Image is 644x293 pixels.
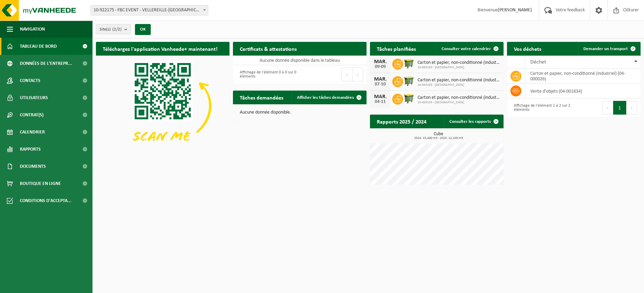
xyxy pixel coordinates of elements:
[20,38,57,55] span: Tableau de bord
[236,67,296,82] div: Affichage de l'élément 0 à 0 sur 0 éléments
[578,42,640,56] a: Demander un transport
[112,27,122,32] count: (2/2)
[507,42,548,55] h2: Vos déchets
[627,101,637,115] button: Next
[373,77,387,82] div: MAR.
[20,158,46,175] span: Documents
[20,192,72,209] span: Conditions d'accepta...
[583,47,628,51] span: Demander un transport
[373,65,387,69] div: 09-09
[442,47,491,51] span: Consulter votre calendrier
[510,100,570,115] div: Affichage de l'élément 1 à 2 sur 2 éléments
[418,83,500,87] span: 10-893193 - [GEOGRAPHIC_DATA]
[373,94,387,99] div: MAR.
[233,42,304,55] h2: Certificats & attestations
[403,75,415,87] img: WB-1100-HPE-GN-50
[100,24,122,35] span: Site(s)
[20,21,45,38] span: Navigation
[602,101,613,115] button: Previous
[418,78,500,83] span: Carton et papier, non-conditionné (industriel)
[91,5,208,15] span: 10-922175 - FBC EVENT - VELLEREILLE-LES-BRAYEUX
[373,137,504,140] span: 2024: 15,400 m3 - 2025: 12,100 m3
[373,99,387,104] div: 04-11
[373,132,504,140] h3: Cube
[233,91,290,104] h2: Tâches demandées
[96,42,224,55] h2: Téléchargez l'application Vanheede+ maintenant!
[20,141,41,158] span: Rapports
[370,115,433,128] h2: Rapports 2025 / 2024
[96,56,230,156] img: Download de VHEPlus App
[240,110,360,115] p: Aucune donnée disponible.
[20,72,40,89] span: Contacts
[297,95,354,100] span: Afficher les tâches demandées
[96,24,131,34] button: Site(s)(2/2)
[525,84,641,98] td: vente d'objets (04-001834)
[403,93,415,104] img: WB-1100-HPE-GN-50
[418,66,500,70] span: 10-893193 - [GEOGRAPHIC_DATA]
[403,58,415,69] img: WB-1100-HPE-GN-50
[498,8,532,13] strong: [PERSON_NAME]
[342,68,352,81] button: Previous
[418,95,500,101] span: Carton et papier, non-conditionné (industriel)
[352,68,363,81] button: Next
[20,124,45,141] span: Calendrier
[233,56,367,65] td: Aucune donnée disponible dans le tableau
[613,101,627,115] button: 1
[20,55,72,72] span: Données de l'entrepr...
[373,59,387,65] div: MAR.
[373,82,387,87] div: 07-10
[370,42,423,55] h2: Tâches planifiées
[292,91,366,104] a: Afficher les tâches demandées
[20,89,48,106] span: Utilisateurs
[20,175,61,192] span: Boutique en ligne
[418,101,500,105] span: 10-893193 - [GEOGRAPHIC_DATA]
[525,69,641,84] td: carton et papier, non-conditionné (industriel) (04-000026)
[444,115,503,128] a: Consulter les rapports
[20,106,44,124] span: Contrat(s)
[418,60,500,66] span: Carton et papier, non-conditionné (industriel)
[436,42,503,56] a: Consulter votre calendrier
[530,59,546,65] span: Déchet
[135,24,151,35] button: OK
